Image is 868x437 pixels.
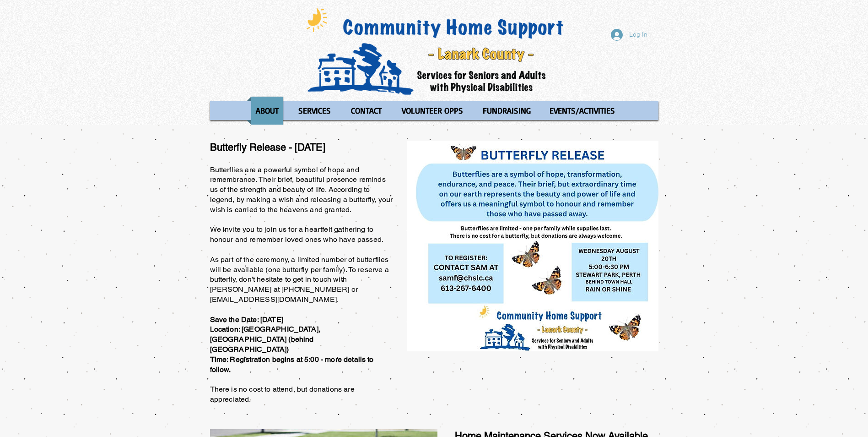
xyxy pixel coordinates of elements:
[290,97,340,125] a: SERVICES
[407,141,658,351] img: butterfly_release_2025.jpg
[210,315,374,374] span: Save the Date: [DATE] Location: [GEOGRAPHIC_DATA], [GEOGRAPHIC_DATA] (behind [GEOGRAPHIC_DATA]) T...
[474,97,539,125] a: FUNDRAISING
[541,97,624,125] a: EVENTS/ACTIVITIES
[398,97,467,125] p: VOLUNTEER OPPS
[626,30,651,40] span: Log In
[210,97,658,125] nav: Site
[347,97,386,125] p: CONTACT
[252,97,283,125] p: ABOUT
[342,97,391,125] a: CONTACT
[545,97,619,125] p: EVENTS/ACTIVITIES
[247,97,287,125] a: ABOUT
[479,97,535,125] p: FUNDRAISING
[393,97,472,125] a: VOLUNTEER OPPS
[210,142,325,153] span: Butterfly Release - [DATE]
[604,26,654,44] button: Log In
[210,165,393,404] span: Butterflies are a powerful symbol of hope and remembrance. Their brief, beautiful presence remind...
[294,97,335,125] p: SERVICES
